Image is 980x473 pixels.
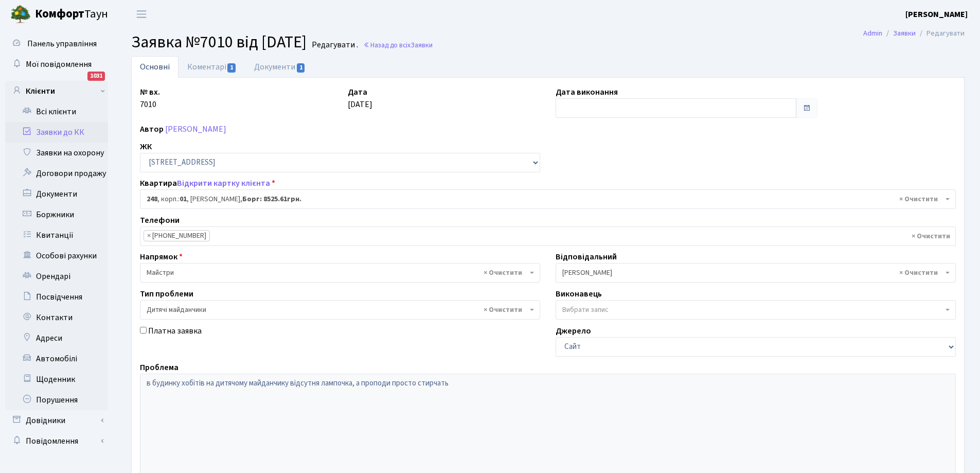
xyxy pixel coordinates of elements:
[863,28,882,39] a: Admin
[484,268,522,278] span: Видалити всі елементи
[893,28,916,39] a: Заявки
[556,325,591,337] label: Джерело
[147,194,157,204] b: 248
[5,143,108,163] a: Заявки на охорону
[905,9,968,20] b: [PERSON_NAME]
[411,40,433,50] span: Заявки
[556,263,956,283] span: Синельник С.В.
[5,246,108,266] a: Особові рахунки
[5,307,108,328] a: Контакти
[5,122,108,143] a: Заявки до КК
[5,410,108,431] a: Довідники
[140,123,164,135] label: Автор
[131,30,307,54] span: Заявка №7010 від [DATE]
[912,231,950,241] span: Видалити всі елементи
[556,86,618,98] label: Дата виконання
[140,251,183,263] label: Напрямок
[556,288,602,300] label: Виконавець
[227,63,236,73] span: 1
[5,369,108,390] a: Щоденник
[10,4,31,25] img: logo.png
[147,268,527,278] span: Майстри
[245,56,314,78] a: Документи
[140,263,540,283] span: Майстри
[132,86,340,118] div: 7010
[26,59,92,70] span: Мої повідомлення
[5,184,108,204] a: Документи
[899,194,938,204] span: Видалити всі елементи
[129,6,154,23] button: Переключити навігацію
[348,86,367,98] label: Дата
[5,287,108,307] a: Посвідчення
[131,56,179,78] a: Основні
[5,54,108,75] a: Мої повідомлення1031
[5,390,108,410] a: Порушення
[5,101,108,122] a: Всі клієнти
[242,194,301,204] b: Борг: 8525.61грн.
[147,194,943,204] span: <b>248</b>, корп.: <b>01</b>, Ткачук Максим Володимирович, <b>Борг: 8525.61грн.</b>
[179,56,245,78] a: Коментарі
[140,189,956,209] span: <b>248</b>, корп.: <b>01</b>, Ткачук Максим Володимирович, <b>Борг: 8525.61грн.</b>
[165,124,226,135] a: [PERSON_NAME]
[35,6,108,23] span: Таун
[87,72,105,81] div: 1031
[5,328,108,348] a: Адреси
[140,86,160,98] label: № вх.
[562,305,609,315] span: Вибрати запис
[848,23,980,44] nav: breadcrumb
[905,8,968,21] a: [PERSON_NAME]
[340,86,548,118] div: [DATE]
[363,40,433,50] a: Назад до всіхЗаявки
[27,38,97,49] span: Панель управління
[147,305,527,315] span: Дитячі майданчики
[5,204,108,225] a: Боржники
[140,288,193,300] label: Тип проблеми
[140,361,179,374] label: Проблема
[5,348,108,369] a: Автомобілі
[310,40,358,50] small: Редагувати .
[297,63,305,73] span: 1
[5,33,108,54] a: Панель управління
[140,300,540,320] span: Дитячі майданчики
[556,251,617,263] label: Відповідальний
[144,230,210,241] li: +380938957024
[148,325,202,337] label: Платна заявка
[177,178,270,189] a: Відкрити картку клієнта
[140,214,180,226] label: Телефони
[35,6,84,22] b: Комфорт
[5,81,108,101] a: Клієнти
[147,231,151,241] span: ×
[562,268,943,278] span: Синельник С.В.
[140,177,275,189] label: Квартира
[5,431,108,451] a: Повідомлення
[140,141,152,153] label: ЖК
[899,268,938,278] span: Видалити всі елементи
[180,194,187,204] b: 01
[5,163,108,184] a: Договори продажу
[5,225,108,246] a: Квитанції
[484,305,522,315] span: Видалити всі елементи
[916,28,965,39] li: Редагувати
[5,266,108,287] a: Орендарі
